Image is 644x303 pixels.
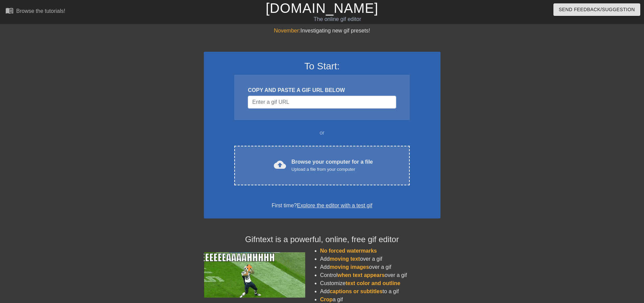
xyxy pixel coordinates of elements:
[274,159,286,171] span: cloud_upload
[297,203,372,208] a: Explore the editor with a test gif
[274,28,300,33] span: November:
[320,255,440,263] li: Add over a gif
[345,280,400,286] span: text color and outline
[221,129,423,137] div: or
[5,6,14,15] span: menu_book
[291,158,373,173] div: Browse your computer for a file
[213,61,432,72] h3: To Start:
[320,287,440,296] li: Add to a gif
[218,15,457,23] div: The online gif editor
[337,272,385,278] span: when text appears
[320,263,440,271] li: Add over a gif
[330,256,360,262] span: moving text
[5,6,65,17] a: Browse the tutorials!
[204,252,305,298] img: football_small.gif
[291,166,373,173] div: Upload a file from your computer
[320,297,333,302] span: Crop
[266,1,378,16] a: [DOMAIN_NAME]
[16,8,65,14] div: Browse the tutorials!
[320,248,377,254] span: No forced watermarks
[320,271,440,279] li: Control over a gif
[204,27,440,35] div: Investigating new gif presets!
[330,288,382,294] span: captions or subtitles
[204,235,440,244] h4: Gifntext is a powerful, online, free gif editor
[213,202,432,210] div: First time?
[553,3,640,16] button: Send Feedback/Suggestion
[248,86,396,94] div: COPY AND PASTE A GIF URL BELOW
[330,264,369,270] span: moving images
[248,96,396,109] input: Username
[559,5,635,14] span: Send Feedback/Suggestion
[320,279,440,287] li: Customize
